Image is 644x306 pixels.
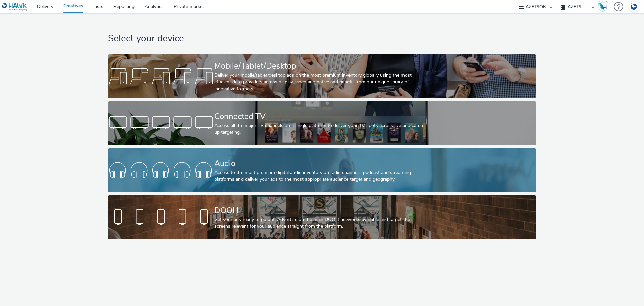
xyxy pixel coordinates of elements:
[108,101,536,145] a: Connected TVAccess all the major TV channels on a single platform to deliver your TV spots across...
[108,148,536,192] a: AudioAccess to the most premium digital audio inventory on radio channels, podcast and streaming ...
[214,169,427,183] div: Access to the most premium digital audio inventory on radio channels, podcast and streaming platf...
[2,3,28,11] img: undefined Logo
[108,32,536,45] h1: Select your device
[214,122,427,136] div: Access all the major TV channels on a single platform to deliver your TV spots across live and ca...
[214,216,427,230] div: Get your ads ready to go out! Advertise on the main DOOH networks available and target the screen...
[214,158,427,169] div: Audio
[108,54,536,98] a: Mobile/Tablet/DesktopDeliver your mobile/tablet/desktop ads on the most premium inventory globall...
[214,72,427,92] div: Deliver your mobile/tablet/desktop ads on the most premium inventory globally using the most effi...
[629,1,639,12] img: Account DE
[598,1,610,12] a: Hawk Academy
[214,111,427,122] div: Connected TV
[598,1,608,12] img: Hawk Academy
[108,195,536,239] a: DOOHGet your ads ready to go out! Advertise on the main DOOH networks available and target the sc...
[214,205,427,216] div: DOOH
[214,60,427,72] div: Mobile/Tablet/Desktop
